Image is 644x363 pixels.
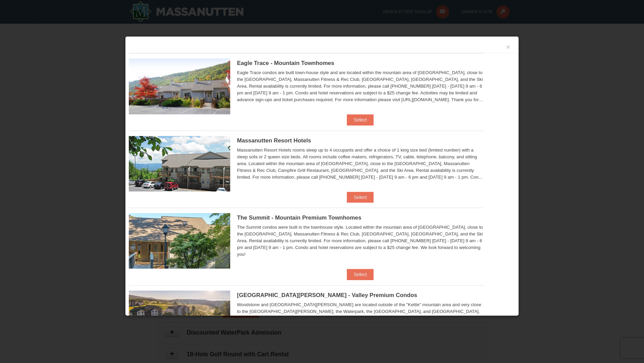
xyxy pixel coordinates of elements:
button: × [506,44,510,50]
div: The Summit condos were built in the townhouse style. Located within the mountain area of [GEOGRAP... [237,224,484,258]
div: Eagle Trace condos are built town-house style and are located within the mountain area of [GEOGRA... [237,69,484,103]
span: [GEOGRAPHIC_DATA][PERSON_NAME] - Valley Premium Condos [237,292,417,298]
div: Woodstone and [GEOGRAPHIC_DATA][PERSON_NAME] are located outside of the "Kettle" mountain area an... [237,301,484,328]
img: 19219041-4-ec11c166.jpg [129,291,230,346]
img: 19219034-1-0eee7e00.jpg [129,213,230,269]
span: Eagle Trace - Mountain Townhomes [237,60,334,66]
img: 19219026-1-e3b4ac8e.jpg [129,136,230,191]
button: Select [347,192,374,203]
img: 19218983-1-9b289e55.jpg [129,59,230,114]
span: The Summit - Mountain Premium Townhomes [237,214,361,221]
button: Select [347,114,374,125]
button: Select [347,269,374,280]
div: Massanutten Resort Hotels rooms sleep up to 4 occupants and offer a choice of 1 king size bed (li... [237,147,484,181]
span: Massanutten Resort Hotels [237,137,311,144]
